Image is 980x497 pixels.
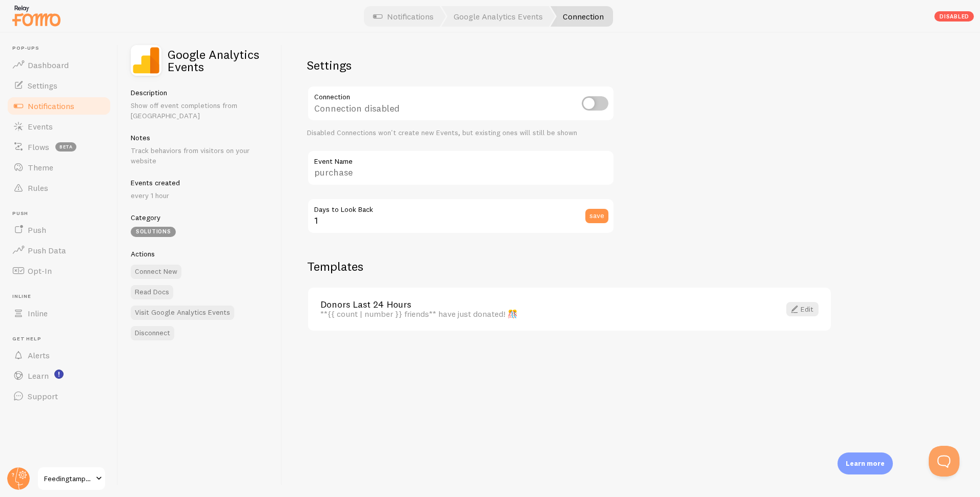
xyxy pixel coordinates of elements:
[28,121,53,132] span: Events
[320,300,768,309] a: Donors Last 24 Hours
[131,178,270,187] h5: Events created
[307,128,615,138] div: Disabled Connections won't create new Events, but existing ones will still be shown
[6,303,112,323] a: Inline
[12,293,112,300] span: Inline
[12,45,112,52] span: Pop-ups
[6,96,112,116] a: Notifications
[6,116,112,137] a: Events
[28,350,50,360] span: Alerts
[307,85,615,123] div: Connection disabled
[131,133,270,142] h5: Notes
[6,178,112,198] a: Rules
[28,142,49,152] span: Flows
[846,459,885,468] p: Learn more
[54,370,64,379] svg: <p>Watch New Feature Tutorials!</p>
[307,150,615,186] input: page_view
[320,309,768,318] div: **{{ count | number }} friends** have just donated! 🎊
[28,80,57,91] span: Settings
[6,220,112,240] a: Push
[131,326,174,340] button: Disconnect
[929,446,959,477] iframe: Help Scout Beacon - Open
[131,145,270,166] p: Track behaviors from visitors on your website
[131,88,270,97] h5: Description
[131,265,181,279] button: Connect New
[307,150,615,167] label: Event Name
[131,285,173,299] a: Read Docs
[28,371,49,381] span: Learn
[6,365,112,386] a: Learn
[131,45,161,76] img: fomo_icons_google_analytics_events.svg
[12,336,112,342] span: Get Help
[6,386,112,406] a: Support
[28,60,69,70] span: Dashboard
[585,209,608,223] button: save
[307,57,615,73] h2: Settings
[6,345,112,365] a: Alerts
[307,258,832,274] h2: Templates
[6,75,112,96] a: Settings
[131,100,270,121] p: Show off event completions from [GEOGRAPHIC_DATA]
[838,452,893,474] div: Learn more
[28,266,52,276] span: Opt-In
[28,183,48,193] span: Rules
[28,391,58,401] span: Support
[28,162,53,172] span: Theme
[55,142,76,152] span: beta
[28,245,66,255] span: Push Data
[786,302,819,316] a: Edit
[12,210,112,217] span: Push
[131,213,270,222] h5: Category
[131,249,270,258] h5: Actions
[11,3,62,29] img: fomo-relay-logo-orange.svg
[6,240,112,261] a: Push Data
[28,308,48,318] span: Inline
[131,227,176,237] div: Solutions
[168,48,270,73] h2: Google Analytics Events
[6,157,112,178] a: Theme
[307,198,615,215] label: Days to Look Back
[6,55,112,75] a: Dashboard
[44,472,93,485] span: Feedingtampabay
[131,306,234,320] a: Visit Google Analytics Events
[37,466,106,491] a: Feedingtampabay
[28,101,74,111] span: Notifications
[307,198,615,234] input: 1
[28,225,46,235] span: Push
[6,137,112,157] a: Flows beta
[131,190,270,201] p: every 1 hour
[6,261,112,281] a: Opt-In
